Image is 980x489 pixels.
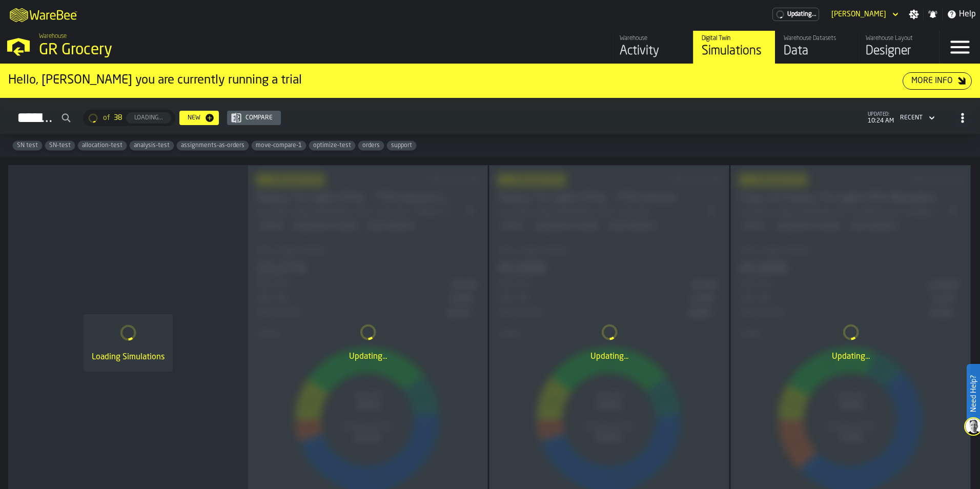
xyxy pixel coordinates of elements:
[177,142,249,149] span: assignments-as-orders
[309,142,355,149] span: optimize-test
[968,365,979,422] label: Need Help?
[387,142,416,149] span: support
[79,110,179,126] div: ButtonLoadMore-Loading...-Prev-First-Last
[868,117,894,125] span: 10:24 AM
[103,114,110,122] span: of
[772,8,819,21] div: Menu Subscription
[702,43,767,59] div: Simulations
[739,351,962,363] div: Updating...
[179,111,219,125] button: button-New
[693,31,775,64] a: link-to-/wh/i/e451d98b-95f6-4604-91ff-c80219f9c36d/simulations
[896,112,937,124] div: DropdownMenuValue-4
[775,31,857,64] a: link-to-/wh/i/e451d98b-95f6-4604-91ff-c80219f9c36d/data
[772,8,819,21] a: link-to-/wh/i/e451d98b-95f6-4604-91ff-c80219f9c36d/pricing/
[130,142,174,149] span: analysis-test
[866,43,931,59] div: Designer
[959,8,976,21] span: Help
[784,43,849,59] div: Data
[358,142,384,149] span: orders
[943,8,980,21] label: button-toggle-Help
[256,351,479,363] div: Updating...
[827,8,901,21] div: DropdownMenuValue-Jessica Derkacz
[940,31,980,64] label: button-toggle-Menu
[900,114,923,121] div: DropdownMenuValue-4
[92,351,165,363] div: Loading Simulations
[498,351,721,363] div: Updating...
[903,72,972,90] button: button-More Info
[227,111,281,125] button: button-Compare
[611,31,693,64] a: link-to-/wh/i/e451d98b-95f6-4604-91ff-c80219f9c36d/feed/
[241,114,277,121] div: Compare
[868,112,894,117] span: updated:
[907,75,957,87] div: More Info
[252,142,306,149] span: move-compare-1
[13,142,42,149] span: SN test
[8,72,903,89] div: Hello, [PERSON_NAME] you are currently running a trial
[857,31,939,64] a: link-to-/wh/i/e451d98b-95f6-4604-91ff-c80219f9c36d/designer
[114,114,122,122] span: 38
[620,43,685,59] div: Activity
[866,35,931,42] div: Warehouse Layout
[924,9,942,19] label: button-toggle-Notifications
[183,114,205,121] div: New
[787,11,816,18] span: Updating...
[78,142,127,149] span: allocation-test
[130,114,167,121] div: Loading...
[39,41,316,59] div: GR Grocery
[45,142,75,149] span: SN-test
[702,35,767,42] div: Digital Twin
[39,33,67,40] span: Warehouse
[905,9,923,19] label: button-toggle-Settings
[620,35,685,42] div: Warehouse
[784,35,849,42] div: Warehouse Datasets
[831,10,886,18] div: DropdownMenuValue-Jessica Derkacz
[126,112,171,124] button: button-Loading...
